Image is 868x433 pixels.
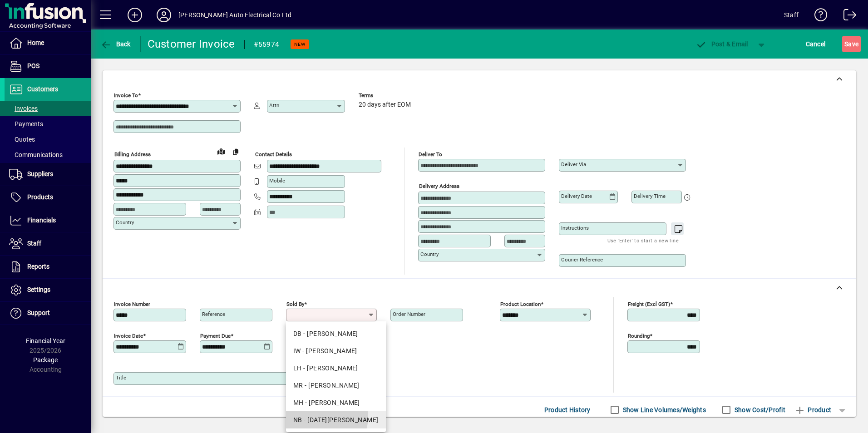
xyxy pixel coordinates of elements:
mat-label: Sold by [286,301,304,307]
mat-label: Order number [393,311,425,317]
div: Staff [784,8,799,22]
span: Suppliers [27,170,53,177]
mat-option: LH - Liz Henley [286,359,386,377]
span: Financials [27,216,56,224]
button: Save [842,36,861,52]
a: Products [5,186,91,209]
mat-label: Mobile [269,177,285,184]
a: POS [5,55,91,78]
span: Staff [27,240,41,247]
mat-label: Delivery time [634,193,666,199]
span: Reports [27,263,49,270]
button: Copy to Delivery address [228,144,243,159]
div: MR - [PERSON_NAME] [293,381,379,390]
a: Staff [5,232,91,255]
span: Product [794,403,831,417]
span: NEW [294,41,306,47]
div: LH - [PERSON_NAME] [293,364,379,373]
span: Back [100,40,131,48]
label: Show Cost/Profit [733,405,785,414]
span: Financial Year [26,337,65,344]
span: Package [33,356,58,364]
span: ave [844,37,858,51]
span: Quotes [9,136,35,143]
div: DB - [PERSON_NAME] [293,329,379,339]
span: Settings [27,286,50,293]
button: Back [98,36,133,52]
mat-option: NB - Noel Birchall [286,411,386,428]
mat-label: Attn [269,102,279,108]
span: Terms [359,93,413,98]
mat-label: Payment due [200,333,231,339]
span: POS [27,62,39,69]
mat-label: Invoice date [114,333,143,339]
mat-label: Reference [202,311,225,317]
a: Knowledge Base [808,2,828,31]
a: Payments [5,116,91,132]
mat-label: Title [116,374,126,381]
a: Logout [837,2,857,31]
span: ost & Email [695,40,748,48]
mat-label: Country [116,219,134,226]
span: Products [27,193,53,201]
mat-label: Deliver To [419,151,442,157]
mat-label: Delivery date [561,193,592,199]
mat-label: Deliver via [561,161,586,167]
mat-label: Product location [500,301,541,307]
button: Add [120,7,149,23]
a: Quotes [5,132,91,147]
div: IW - [PERSON_NAME] [293,346,379,356]
mat-label: Country [420,251,439,257]
mat-option: MR - Michael Rucroft [286,377,386,394]
div: #55974 [254,37,280,52]
span: 20 days after EOM [359,101,411,108]
span: S [844,40,848,48]
a: Settings [5,279,91,301]
span: Support [27,309,50,316]
a: Suppliers [5,163,91,186]
span: P [711,40,715,48]
a: Home [5,32,91,54]
button: Profile [149,7,178,23]
button: Product [790,402,836,418]
mat-option: DB - Darryl Birchall [286,325,386,342]
a: Reports [5,256,91,278]
a: Support [5,302,91,325]
button: Product History [541,402,594,418]
mat-label: Freight (excl GST) [628,301,670,307]
a: View on map [214,144,228,158]
mat-option: MH - Monica Hayward [286,394,386,411]
a: Invoices [5,101,91,116]
div: [PERSON_NAME] Auto Electrical Co Ltd [178,8,291,22]
span: Communications [9,151,63,158]
mat-label: Courier Reference [561,256,603,263]
button: Post & Email [691,36,753,52]
span: Cancel [806,37,826,51]
mat-label: Rounding [628,333,650,339]
span: Product History [544,403,591,417]
span: Customers [27,85,58,93]
mat-label: Instructions [561,225,589,231]
button: Cancel [804,36,828,52]
mat-label: Invoice To [114,92,138,98]
app-page-header-button: Back [91,36,141,52]
mat-label: Invoice number [114,301,150,307]
mat-option: IW - Ian Wilson [286,342,386,359]
div: Customer Invoice [148,37,235,51]
a: Communications [5,147,91,162]
span: Invoices [9,105,38,112]
span: Home [27,39,44,46]
a: Financials [5,209,91,232]
mat-hint: Use 'Enter' to start a new line [607,235,679,246]
span: Payments [9,120,43,128]
label: Show Line Volumes/Weights [621,405,706,414]
div: MH - [PERSON_NAME] [293,398,379,408]
div: NB - [DATE][PERSON_NAME] [293,415,379,425]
